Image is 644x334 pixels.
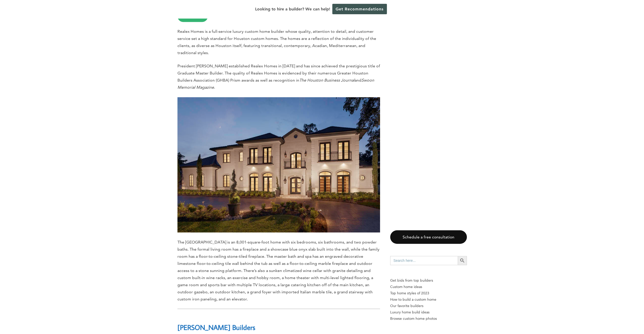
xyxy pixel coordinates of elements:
a: Our favorite builders [390,303,467,309]
a: Browse custom home photos [390,315,467,322]
a: Schedule a free consultation [390,230,467,244]
input: Search here... [390,256,458,265]
p: Get bids from top builders [390,277,467,284]
em: The Houston Business Journal [299,78,355,83]
p: President [PERSON_NAME] established Realex Homes in [DATE] and has since achieved the prestigious... [177,63,380,91]
p: The [GEOGRAPHIC_DATA] is an 8,001-square-foot home with six bedrooms, six bathrooms, and two powd... [177,238,380,302]
a: Get Recommendations [332,4,387,14]
a: How to build a custom home [390,296,467,303]
em: Swoon Memorial Magazine [177,78,374,90]
a: Custom home ideas [390,284,467,290]
svg: Search [459,258,465,263]
p: Realex Homes is a full-service luxury custom home builder whose quality, attention to detail, and... [177,28,380,56]
iframe: Drift Widget Chat Controller [547,297,638,328]
b: [PERSON_NAME] Builders [177,323,255,331]
a: Luxury home build ideas [390,309,467,315]
a: Top home styles of 2023 [390,290,467,296]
